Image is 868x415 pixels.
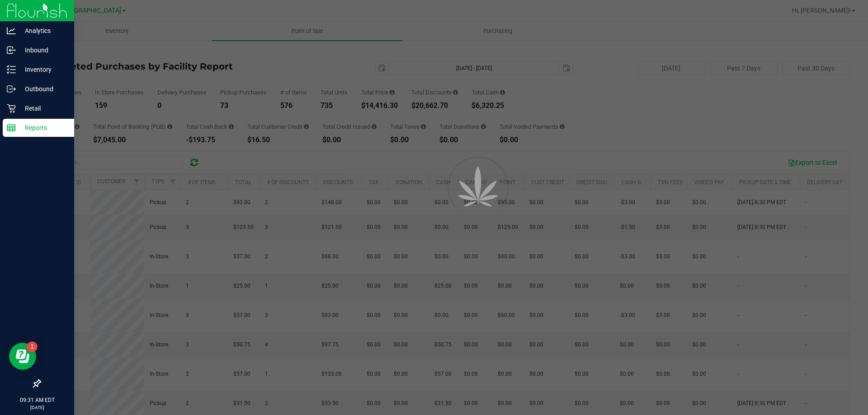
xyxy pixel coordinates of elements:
[7,46,16,55] inline-svg: Inbound
[16,84,70,94] p: Outbound
[7,26,16,35] inline-svg: Analytics
[4,404,70,411] p: [DATE]
[7,84,16,93] inline-svg: Outbound
[16,64,70,75] p: Inventory
[16,122,70,133] p: Reports
[16,45,70,56] p: Inbound
[16,25,70,36] p: Analytics
[7,104,16,113] inline-svg: Retail
[4,396,70,404] p: 09:31 AM EDT
[27,341,38,352] iframe: Resource center unread badge
[7,123,16,132] inline-svg: Reports
[7,65,16,74] inline-svg: Inventory
[9,343,36,370] iframe: Resource center
[16,103,70,114] p: Retail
